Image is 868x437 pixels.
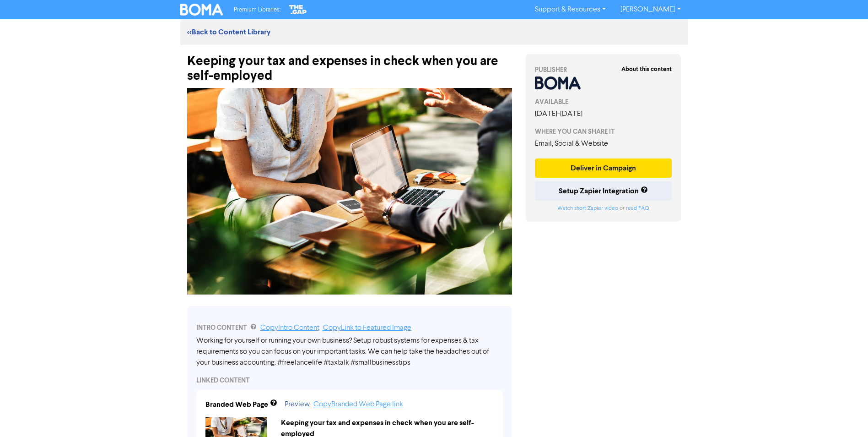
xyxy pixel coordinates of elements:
[535,204,672,213] div: or
[234,7,280,13] span: Premium Libraries:
[180,4,223,16] img: BOMA Logo
[535,158,672,178] button: Deliver in Campaign
[187,45,512,83] div: Keeping your tax and expenses in check when you are self-employed
[196,376,503,385] div: LINKED CONTENT
[187,27,270,37] a: <<Back to Content Library
[613,2,688,17] a: [PERSON_NAME]
[260,324,319,332] a: Copy Intro Content
[285,401,310,408] a: Preview
[535,65,672,75] div: PUBLISHER
[323,324,411,332] a: Copy Link to Featured Image
[313,401,403,408] a: Copy Branded Web Page link
[196,322,503,333] div: INTRO CONTENT
[535,138,672,149] div: Email, Social & Website
[196,335,503,368] div: Working for yourself or running your own business? Setup robust systems for expenses & tax requir...
[535,109,672,120] div: [DATE] - [DATE]
[621,66,672,73] strong: About this content
[535,97,672,107] div: AVAILABLE
[288,4,308,16] img: The Gap
[535,181,672,201] button: Setup Zapier Integration
[528,2,613,17] a: Support & Resources
[557,206,618,211] a: Watch short Zapier video
[535,127,672,137] div: WHERE YOU CAN SHARE IT
[205,399,268,410] div: Branded Web Page
[626,206,649,211] a: read FAQ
